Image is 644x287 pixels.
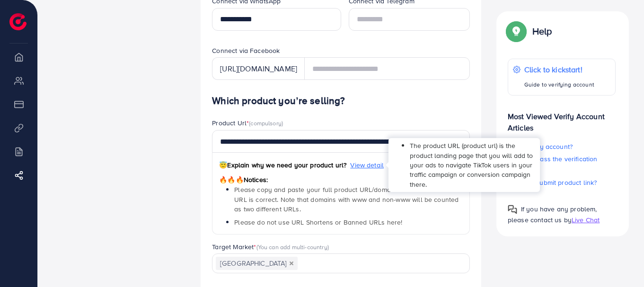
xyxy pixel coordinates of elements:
[234,185,459,214] span: Please copy and paste your full product URL/domain here to ensure the URL is correct. Note that d...
[212,118,283,128] label: Product Url
[350,160,384,170] span: View detail
[524,79,594,90] p: Guide to verifying account
[508,141,616,152] p: 1.
[212,57,305,80] div: [URL][DOMAIN_NAME]
[532,26,552,37] p: Help
[604,244,637,280] iframe: Chat
[299,256,458,271] input: Search for option
[508,204,597,225] span: If you have any problem, please contact us by
[219,160,346,170] span: Explain why we need your product url?
[508,177,616,188] p: 3.
[256,243,329,251] span: (You can add multi-country)
[219,160,227,170] span: 😇
[508,23,525,40] img: Popup guide
[508,154,598,175] span: How to pass the verification process
[508,103,616,133] p: Most Viewed Verify Account Articles
[249,119,283,127] span: (compulsory)
[9,13,26,30] img: logo
[289,261,294,266] button: Deselect Pakistan
[212,95,470,107] h4: Which product you’re selling?
[219,175,268,184] span: Notices:
[216,257,298,270] span: [GEOGRAPHIC_DATA]
[219,175,243,184] span: 🔥🔥🔥
[508,205,517,214] img: Popup guide
[212,46,280,55] label: Connect via Facebook
[234,217,402,227] span: Please do not use URL Shortens or Banned URLs here!
[212,253,470,273] div: Search for option
[212,242,329,252] label: Target Market
[572,215,600,225] span: Live Chat
[513,178,597,187] span: How to submit product link?
[508,153,616,176] p: 2.
[524,64,594,75] p: Click to kickstart!
[410,141,533,189] span: The product URL (product url) is the product landing page that you will add to your ads to naviga...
